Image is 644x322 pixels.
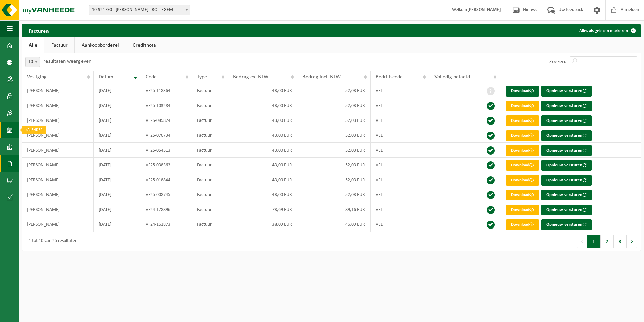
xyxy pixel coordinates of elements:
td: 43,00 EUR [228,113,297,128]
td: 52,03 EUR [297,158,371,172]
td: VEL [371,83,429,98]
td: 43,00 EUR [228,187,297,202]
td: VF24-161873 [140,217,192,232]
td: 43,00 EUR [228,98,297,113]
a: Creditnota [126,37,163,53]
td: 46,09 EUR [297,217,371,232]
td: 52,03 EUR [297,83,371,98]
span: Type [197,74,207,80]
td: [PERSON_NAME] [22,113,94,128]
a: Download [506,130,539,141]
span: Bedrag incl. BTW [302,74,341,80]
td: 52,03 EUR [297,128,371,143]
td: VF25-070734 [140,128,192,143]
td: VF25-085824 [140,113,192,128]
button: Opnieuw versturen [541,175,592,186]
a: Download [506,145,539,156]
a: Factuur [44,37,74,53]
a: Download [506,101,539,111]
td: 52,03 EUR [297,143,371,158]
td: [PERSON_NAME] [22,217,94,232]
td: [DATE] [94,83,140,98]
td: VEL [371,187,429,202]
td: [PERSON_NAME] [22,83,94,98]
td: 43,00 EUR [228,83,297,98]
div: 1 tot 10 van 25 resultaten [25,235,77,247]
button: Opnieuw versturen [541,86,592,97]
button: Previous [577,235,587,248]
span: Bedrijfscode [376,74,403,80]
td: 43,00 EUR [228,158,297,172]
span: Datum [99,74,114,80]
td: Factuur [192,128,228,143]
a: Download [506,190,539,200]
td: VF25-008745 [140,187,192,202]
span: 10 [26,57,40,67]
td: 73,69 EUR [228,202,297,217]
td: VEL [371,128,429,143]
td: Factuur [192,187,228,202]
button: 3 [614,235,627,248]
button: 2 [601,235,614,248]
td: Factuur [192,202,228,217]
h2: Facturen [22,24,56,37]
button: Opnieuw versturen [541,160,592,171]
td: [PERSON_NAME] [22,202,94,217]
button: Opnieuw versturen [541,190,592,200]
td: [DATE] [94,98,140,113]
td: 38,09 EUR [228,217,297,232]
td: [PERSON_NAME] [22,187,94,202]
td: 52,03 EUR [297,187,371,202]
a: Download [506,205,539,215]
td: 52,03 EUR [297,113,371,128]
td: VF25-018844 [140,172,192,187]
a: Download [506,219,539,230]
td: [PERSON_NAME] [22,143,94,158]
a: Download [506,115,539,126]
td: VF25-038363 [140,158,192,172]
td: VEL [371,98,429,113]
span: 10-921790 - VERMEULEN JONELL - ROLLEGEM [89,5,190,15]
td: VEL [371,172,429,187]
label: Zoeken: [549,59,566,64]
td: VEL [371,202,429,217]
td: [DATE] [94,202,140,217]
a: Aankoopborderel [75,37,126,53]
button: 1 [587,235,601,248]
td: [PERSON_NAME] [22,98,94,113]
td: [DATE] [94,172,140,187]
button: Opnieuw versturen [541,115,592,126]
span: Volledig betaald [434,74,470,80]
strong: [PERSON_NAME] [467,7,501,12]
td: [PERSON_NAME] [22,172,94,187]
td: Factuur [192,113,228,128]
span: 10 [25,57,40,67]
td: VEL [371,113,429,128]
td: VEL [371,143,429,158]
button: Alles als gelezen markeren [574,24,640,37]
td: VF25-103284 [140,98,192,113]
td: Factuur [192,217,228,232]
td: [DATE] [94,158,140,172]
td: VEL [371,217,429,232]
td: VEL [371,158,429,172]
td: 43,00 EUR [228,172,297,187]
td: VF25-054513 [140,143,192,158]
td: VF24-178896 [140,202,192,217]
td: Factuur [192,98,228,113]
button: Next [627,235,637,248]
td: 52,03 EUR [297,172,371,187]
button: Opnieuw versturen [541,219,592,230]
span: Code [146,74,157,80]
td: [PERSON_NAME] [22,158,94,172]
td: Factuur [192,172,228,187]
td: [DATE] [94,113,140,128]
td: Factuur [192,158,228,172]
td: [DATE] [94,128,140,143]
td: Factuur [192,83,228,98]
span: Vestiging [27,74,47,80]
td: 43,00 EUR [228,143,297,158]
td: 52,03 EUR [297,98,371,113]
button: Opnieuw versturen [541,205,592,215]
button: Opnieuw versturen [541,101,592,111]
